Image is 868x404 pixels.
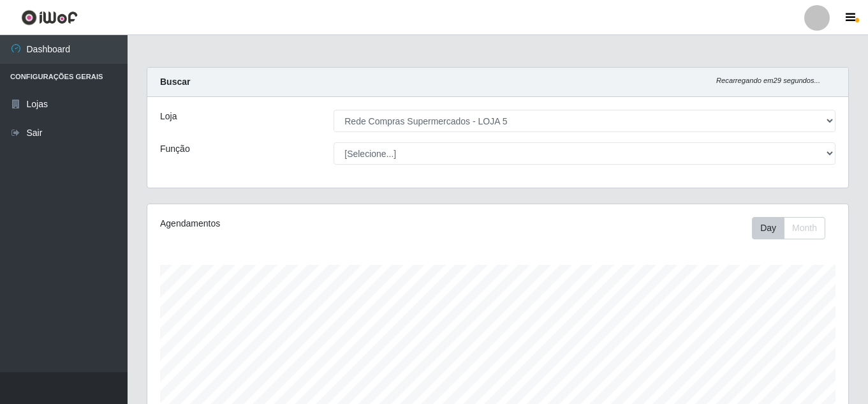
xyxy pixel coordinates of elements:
[160,110,177,123] label: Loja
[21,10,78,26] img: CoreUI Logo
[752,217,835,239] div: Toolbar with button groups
[160,142,190,156] label: Função
[716,77,820,84] i: Recarregando em 29 segundos...
[752,217,825,239] div: First group
[752,217,784,239] button: Day
[784,217,825,239] button: Month
[160,77,190,87] strong: Buscar
[160,217,430,230] div: Agendamentos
